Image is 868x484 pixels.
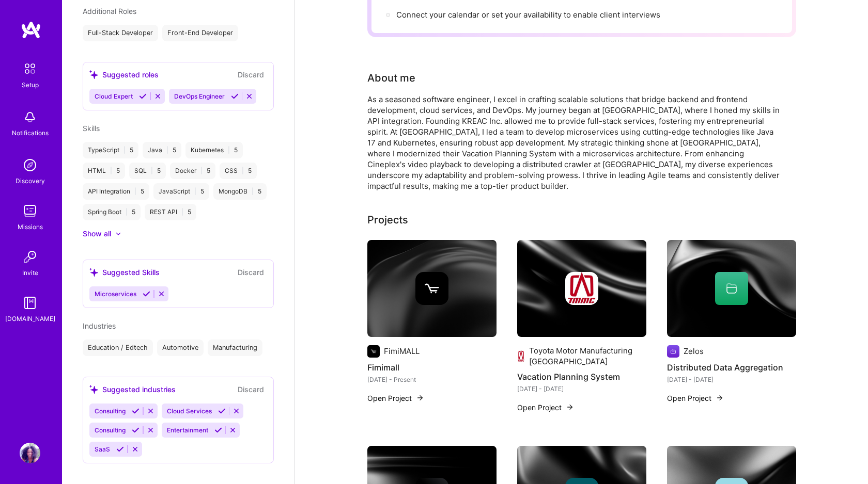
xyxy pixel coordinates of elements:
[20,155,40,175] img: discovery
[235,383,267,395] button: Discard
[228,146,230,154] span: |
[17,443,43,463] a: User Avatar
[22,267,38,278] div: Invite
[147,407,154,415] i: Reject
[153,183,209,200] div: JavaScript 5
[83,7,136,15] span: Additional Roles
[667,374,796,385] div: [DATE] - [DATE]
[667,240,796,337] img: cover
[83,183,149,200] div: API Integration 5
[367,345,380,358] img: Company logo
[129,163,166,179] div: SQL 5
[89,268,98,277] i: icon SuggestedTeams
[716,394,724,402] img: arrow-right
[213,183,267,200] div: MongoDB 5
[89,69,159,80] div: Suggested roles
[367,70,415,86] div: About me
[143,142,181,158] div: Java 5
[83,25,158,41] div: Full-Stack Developer
[5,313,55,324] div: [DOMAIN_NAME]
[123,146,126,154] span: |
[151,167,153,175] span: |
[110,167,112,175] span: |
[367,393,424,404] button: Open Project
[83,321,116,330] span: Industries
[367,361,497,374] h4: Fimimall
[83,163,125,179] div: HTML 5
[233,407,240,415] i: Reject
[517,240,646,337] img: cover
[158,290,165,298] i: Reject
[214,426,222,434] i: Accept
[667,361,796,374] h4: Distributed Data Aggregation
[19,58,41,79] img: setup
[181,208,183,216] span: |
[18,221,43,232] div: Missions
[95,445,110,453] span: SaaS
[95,92,133,100] span: Cloud Expert
[200,167,203,175] span: |
[235,266,267,278] button: Discard
[170,163,215,179] div: Docker 5
[166,146,168,154] span: |
[231,92,239,100] i: Accept
[89,70,98,79] i: icon SuggestedTeams
[162,25,238,41] div: Front-End Developer
[684,346,704,357] div: Zelos
[83,204,141,220] div: Spring Boot 5
[134,187,136,196] span: |
[185,142,243,158] div: Kubernetes 5
[116,445,124,453] i: Accept
[367,212,408,228] div: Add projects you've worked on
[194,187,196,196] span: |
[89,267,160,278] div: Suggested Skills
[16,175,45,186] div: Discovery
[167,426,208,434] span: Entertainment
[367,70,415,86] div: Tell us a little about yourself
[242,167,244,175] span: |
[20,443,40,463] img: User Avatar
[21,21,41,39] img: logo
[83,142,138,158] div: TypeScript 5
[396,10,660,20] span: Connect your calendar or set your availability to enable client interviews
[167,407,212,415] span: Cloud Services
[95,407,126,415] span: Consulting
[517,350,525,362] img: Company logo
[367,240,497,337] img: cover
[517,370,646,383] h4: Vacation Planning System
[566,403,574,411] img: arrow-right
[20,107,40,127] img: bell
[384,346,420,357] div: FimiMALL
[252,187,254,196] span: |
[367,374,497,385] div: [DATE] - Present
[83,229,111,239] div: Show all
[131,445,139,453] i: Reject
[157,340,204,356] div: Automotive
[143,290,150,298] i: Accept
[415,272,448,305] img: Company logo
[132,426,139,434] i: Accept
[218,407,226,415] i: Accept
[145,204,196,220] div: REST API 5
[83,340,153,356] div: Education / Edtech
[20,247,40,267] img: Invite
[367,212,408,228] div: Projects
[517,402,574,413] button: Open Project
[416,394,424,402] img: arrow-right
[517,383,646,394] div: [DATE] - [DATE]
[95,290,136,298] span: Microservices
[20,293,40,313] img: guide book
[667,393,724,404] button: Open Project
[245,92,253,100] i: Reject
[89,385,98,394] i: icon SuggestedTeams
[20,201,40,221] img: teamwork
[132,407,139,415] i: Accept
[229,426,237,434] i: Reject
[208,340,262,356] div: Manufacturing
[529,345,646,367] div: Toyota Motor Manufacturing [GEOGRAPHIC_DATA]
[235,69,267,80] button: Discard
[139,92,147,100] i: Accept
[83,124,100,133] span: Skills
[367,94,781,191] div: As a seasoned software engineer, I excel in crafting scalable solutions that bridge backend and f...
[12,127,49,138] div: Notifications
